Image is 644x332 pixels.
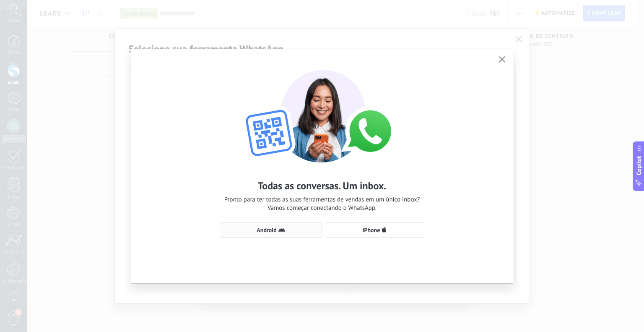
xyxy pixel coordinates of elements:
[230,62,414,162] img: wa-lite-select-device.png
[258,179,387,192] h2: Todas as conversas. Um inbox.
[325,222,424,238] button: iPhone
[224,196,420,212] span: Pronto para ter todas as suas ferramentas de vendas em um único inbox? Vamos começar conectando o...
[635,156,643,175] span: Copilot
[220,222,322,238] button: Android
[257,227,276,233] span: Android
[363,227,380,233] span: iPhone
